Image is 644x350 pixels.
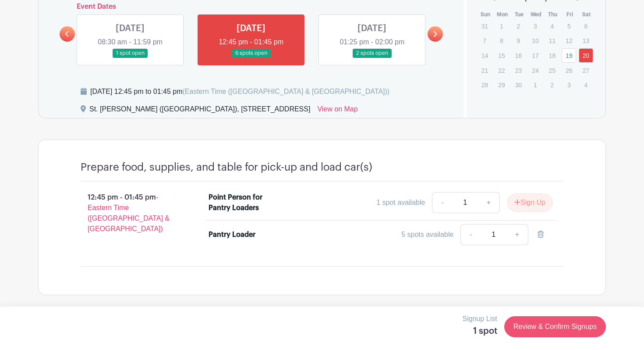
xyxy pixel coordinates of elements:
[494,10,511,19] th: Mon
[579,19,593,33] p: 6
[432,192,452,213] a: -
[478,192,500,213] a: +
[511,78,526,92] p: 30
[209,229,255,240] div: Pantry Loader
[478,78,492,92] p: 28
[494,78,509,92] p: 29
[478,64,492,77] p: 21
[477,10,494,19] th: Sun
[562,64,576,77] p: 26
[562,34,576,47] p: 12
[545,49,559,62] p: 18
[90,86,389,97] div: [DATE] 12:45 pm to 01:45 pm
[511,19,526,33] p: 2
[511,49,526,62] p: 16
[527,10,545,19] th: Wed
[545,64,559,77] p: 25
[562,78,576,92] p: 3
[494,19,509,33] p: 1
[209,192,284,213] div: Point Person for Pantry Loaders
[463,326,497,336] h5: 1 spot
[545,34,559,47] p: 11
[494,49,509,62] p: 15
[89,104,310,118] div: St. [PERSON_NAME] ([GEOGRAPHIC_DATA]), [STREET_ADDRESS]
[561,10,578,19] th: Fri
[506,224,528,245] a: +
[562,48,576,63] a: 19
[579,48,593,63] a: 20
[511,10,528,19] th: Tue
[401,229,453,240] div: 5 spots available
[545,19,559,33] p: 4
[578,10,595,19] th: Sat
[545,10,562,19] th: Thu
[528,34,542,47] p: 10
[182,88,389,95] span: (Eastern Time ([GEOGRAPHIC_DATA] & [GEOGRAPHIC_DATA]))
[478,19,492,33] p: 31
[81,161,372,174] h4: Prepare food, supplies, and table for pick-up and load car(s)
[507,193,553,212] button: Sign Up
[545,78,559,92] p: 2
[75,3,428,11] h6: Event Dates
[67,189,195,238] p: 12:45 pm - 01:45 pm
[579,78,593,92] p: 4
[511,34,526,47] p: 9
[528,19,542,33] p: 3
[376,197,425,208] div: 1 spot available
[478,34,492,47] p: 7
[504,316,606,337] a: Review & Confirm Signups
[511,64,526,77] p: 23
[562,19,576,33] p: 5
[478,49,492,62] p: 14
[494,34,509,47] p: 8
[460,224,481,245] a: -
[463,314,497,324] p: Signup List
[494,64,509,77] p: 22
[528,78,542,92] p: 1
[528,49,542,62] p: 17
[579,34,593,47] p: 13
[317,104,357,118] a: View on Map
[579,64,593,77] p: 27
[528,64,542,77] p: 24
